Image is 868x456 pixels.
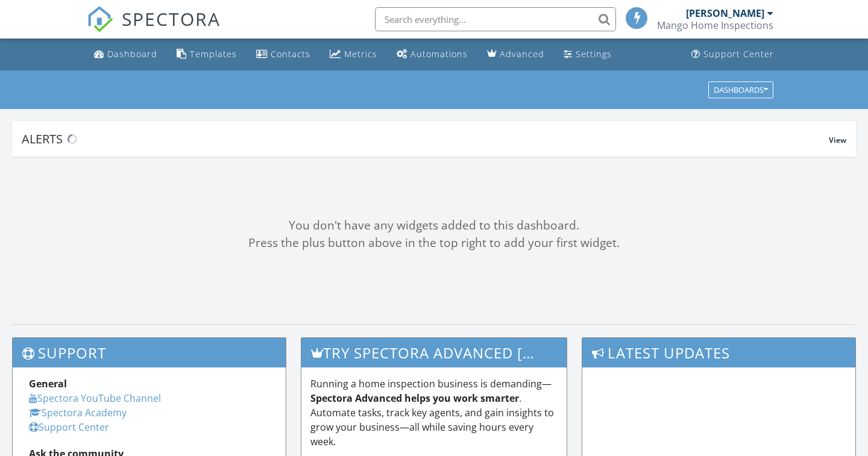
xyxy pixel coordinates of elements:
a: Support Center [29,420,109,434]
div: Advanced [500,48,544,60]
input: Search everything... [375,7,616,31]
strong: General [29,377,67,390]
a: Support Center [687,43,779,66]
img: The Best Home Inspection Software - Spectora [87,6,113,33]
span: SPECTORA [122,6,221,31]
div: [PERSON_NAME] [686,7,764,19]
a: Templates [172,43,242,66]
a: Settings [559,43,617,66]
button: Dashboards [708,81,773,98]
a: SPECTORA [87,16,221,42]
a: Advanced [482,43,549,66]
div: Settings [576,48,612,60]
a: Spectora Academy [29,406,127,419]
div: You don't have any widgets added to this dashboard. [12,217,856,234]
div: Press the plus button above in the top right to add your first widget. [12,234,856,252]
a: Contacts [251,43,315,66]
div: Dashboards [714,86,768,94]
div: Metrics [344,48,377,60]
h3: Latest Updates [582,338,855,367]
h3: Support [13,338,286,367]
div: Alerts [22,131,829,147]
a: Metrics [325,43,382,66]
div: Mango Home Inspections [657,19,773,31]
div: Dashboard [107,48,157,60]
a: Dashboard [89,43,162,66]
a: Automations (Basic) [392,43,473,66]
p: Running a home inspection business is demanding— . Automate tasks, track key agents, and gain ins... [310,376,558,449]
span: View [829,135,846,145]
a: Spectora YouTube Channel [29,392,161,405]
strong: Spectora Advanced helps you work smarter [310,392,519,405]
div: Contacts [271,48,310,60]
div: Automations [410,48,468,60]
div: Support Center [703,48,774,60]
div: Templates [190,48,237,60]
h3: Try spectora advanced [DATE] [301,338,567,367]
